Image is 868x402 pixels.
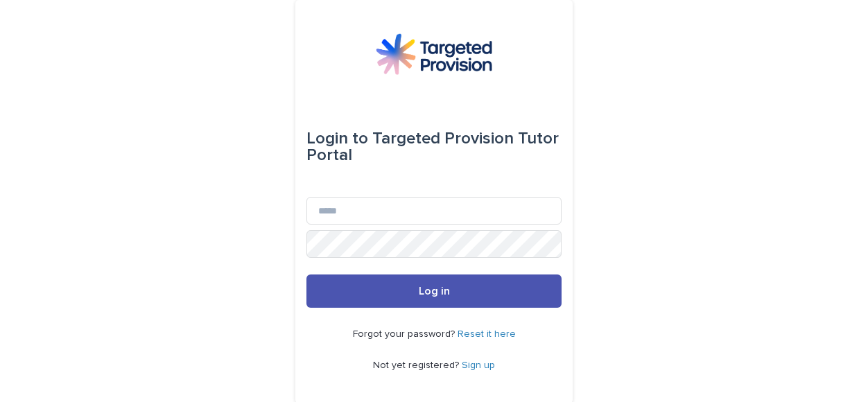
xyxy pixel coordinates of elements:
span: Login to [306,130,368,147]
a: Reset it here [458,329,516,339]
img: M5nRWzHhSzIhMunXDL62 [376,33,492,75]
span: Not yet registered? [373,360,462,370]
div: Targeted Provision Tutor Portal [306,119,562,175]
a: Sign up [462,360,495,370]
span: Forgot your password? [353,329,458,339]
span: Log in [419,286,450,297]
button: Log in [306,274,562,308]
